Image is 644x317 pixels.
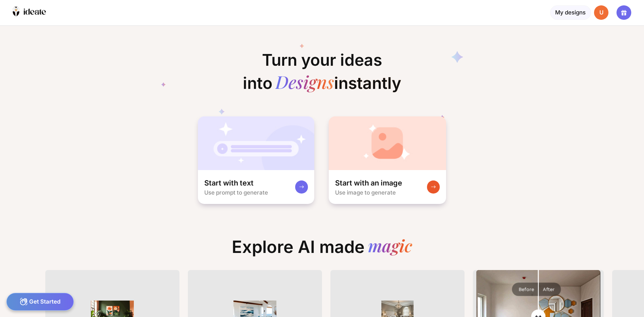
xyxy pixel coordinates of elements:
[335,178,402,188] div: Start with an image
[225,237,419,263] div: Explore AI made
[204,178,254,188] div: Start with text
[6,293,74,311] div: Get Started
[550,5,591,20] div: My designs
[198,116,315,170] img: startWithTextCardBg.jpg
[368,237,412,257] div: magic
[594,5,608,20] div: U
[335,189,396,196] div: Use image to generate
[204,189,268,196] div: Use prompt to generate
[329,116,446,170] img: startWithImageCardBg.jpg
